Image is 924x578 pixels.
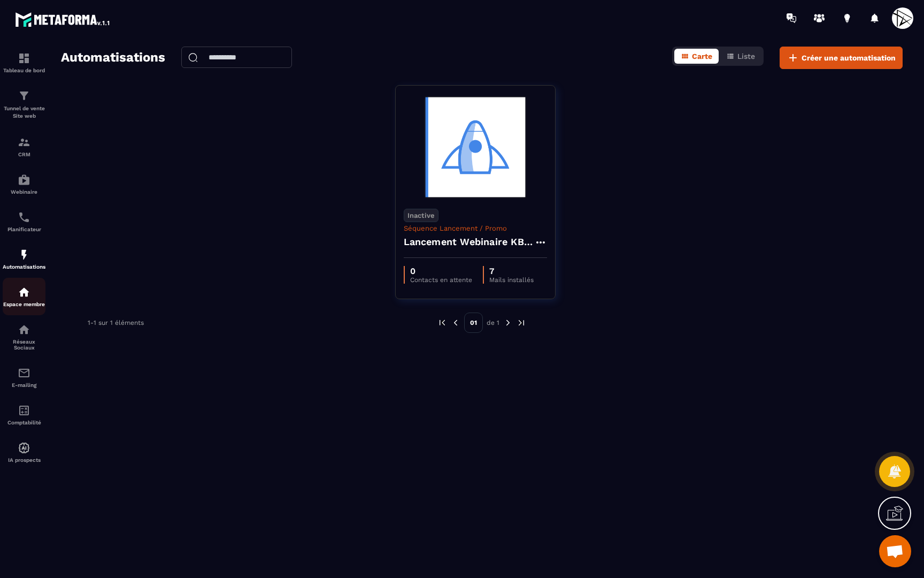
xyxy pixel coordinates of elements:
p: IA prospects [3,457,45,463]
img: formation [18,52,30,65]
img: scheduler [18,211,30,224]
span: Créer une automatisation [802,52,896,63]
button: Liste [720,49,761,64]
p: Inactive [404,209,438,222]
p: 01 [464,313,483,333]
img: formation [18,89,30,102]
p: 0 [410,266,472,276]
p: Tableau de bord [3,67,45,73]
a: automationsautomationsAutomatisations [3,240,45,278]
p: CRM [3,151,45,157]
img: automation-background [404,94,547,201]
span: Liste [737,52,755,60]
img: automations [18,442,30,454]
img: prev [437,318,447,328]
p: Comptabilité [3,420,45,425]
img: formation [18,136,30,149]
p: Automatisations [3,264,45,270]
p: Mails installés [489,276,534,284]
a: formationformationTunnel de vente Site web [3,81,45,128]
a: formationformationTableau de bord [3,44,45,81]
img: prev [451,318,460,328]
a: automationsautomationsEspace membre [3,278,45,315]
p: 1-1 sur 1 éléments [88,319,144,326]
img: logo [15,10,111,29]
img: automations [18,286,30,299]
a: accountantaccountantComptabilité [3,396,45,433]
p: de 1 [487,318,499,327]
p: Contacts en attente [410,276,472,284]
h2: Automatisations [61,47,165,69]
p: 7 [489,266,534,276]
div: Ouvrir le chat [879,535,911,567]
button: Créer une automatisation [780,47,903,69]
img: accountant [18,404,30,417]
a: automationsautomationsWebinaire [3,165,45,203]
p: Planificateur [3,226,45,232]
a: schedulerschedulerPlanificateur [3,203,45,240]
p: Webinaire [3,189,45,195]
img: automations [18,173,30,186]
a: emailemailE-mailing [3,359,45,396]
a: formationformationCRM [3,128,45,165]
img: next [503,318,513,328]
span: Carte [692,52,712,60]
a: social-networksocial-networkRéseaux Sociaux [3,315,45,359]
img: next [517,318,526,328]
img: automations [18,248,30,261]
button: Carte [674,49,719,64]
p: Réseaux Sociaux [3,339,45,351]
h4: Lancement Webinaire KBS pour BE COACH [404,234,534,249]
p: Séquence Lancement / Promo [404,224,547,232]
img: social-network [18,323,30,336]
p: Tunnel de vente Site web [3,105,45,120]
img: email [18,367,30,379]
p: Espace membre [3,301,45,307]
p: E-mailing [3,382,45,388]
